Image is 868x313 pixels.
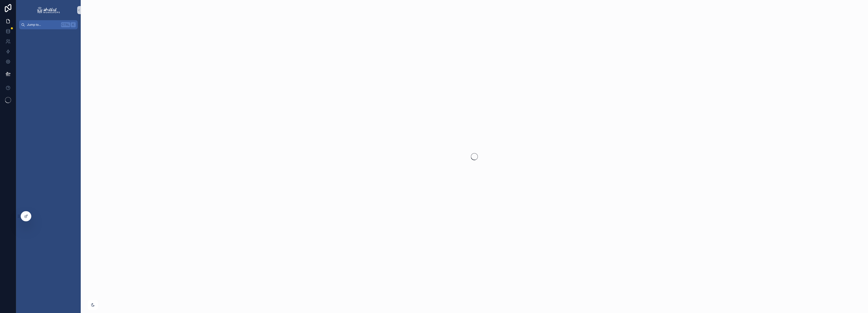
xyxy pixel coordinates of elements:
[61,22,70,27] span: Ctrl
[36,6,61,14] img: App logo
[71,23,75,27] span: K
[16,29,81,38] div: scrollable content
[19,20,78,29] button: Jump to...CtrlK
[27,23,59,27] span: Jump to...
